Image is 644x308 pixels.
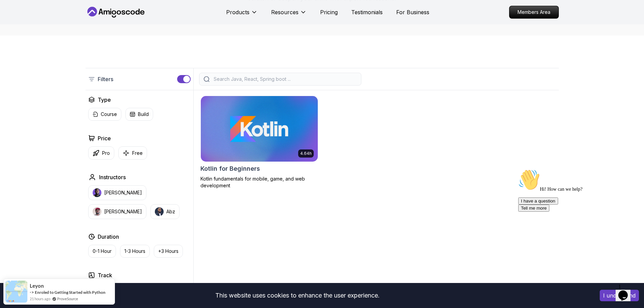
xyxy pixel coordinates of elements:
[98,96,111,104] h2: Type
[132,150,143,157] p: Free
[198,94,320,163] img: Kotlin for Beginners card
[600,290,639,301] button: Accept cookies
[3,3,24,24] img: :wave:
[88,108,121,121] button: Course
[88,204,146,219] button: instructor img[PERSON_NAME]
[300,151,312,156] p: 4.64h
[98,271,112,279] h2: Track
[99,173,126,181] h2: Instructors
[124,248,145,255] p: 1-3 Hours
[616,281,637,301] iframe: chat widget
[98,233,119,241] h2: Duration
[88,185,146,200] button: instructor img[PERSON_NAME]
[226,8,249,16] p: Products
[101,111,117,118] p: Course
[3,31,43,38] button: I have a question
[396,8,429,16] a: For Business
[158,248,178,255] p: +3 Hours
[118,146,147,160] button: Free
[98,75,113,83] p: Filters
[509,6,558,18] p: Members Area
[5,281,27,303] img: provesource social proof notification image
[30,289,34,295] span: ->
[125,108,153,121] button: Build
[200,175,318,189] p: Kotlin fundamentals for mobile, game, and web development
[226,8,258,22] button: Products
[3,20,67,25] span: Hi! How can we help?
[509,6,559,19] a: Members Area
[150,204,180,219] button: instructor imgAbz
[212,76,357,82] input: Search Java, React, Spring boot ...
[200,96,318,189] a: Kotlin for Beginners card4.64hKotlin for BeginnersKotlin fundamentals for mobile, game, and web d...
[271,8,307,22] button: Resources
[155,207,164,216] img: instructor img
[320,8,338,16] a: Pricing
[138,111,149,118] p: Build
[102,150,110,157] p: Pro
[271,8,299,16] p: Resources
[88,146,114,160] button: Pro
[88,245,116,258] button: 0-1 Hour
[35,290,105,295] a: Enroled to Getting Started with Python
[5,288,590,303] div: This website uses cookies to enhance the user experience.
[120,245,150,258] button: 1-3 Hours
[3,3,124,45] div: 👋Hi! How can we help?I have a questionTell me more
[30,296,50,302] span: 21 hours ago
[516,166,637,278] iframe: chat widget
[98,134,111,142] h2: Price
[93,207,101,216] img: instructor img
[166,208,175,215] p: Abz
[30,283,44,289] span: leyon
[351,8,383,16] a: Testimonials
[104,208,142,215] p: [PERSON_NAME]
[93,188,101,197] img: instructor img
[200,164,260,173] h2: Kotlin for Beginners
[3,38,34,45] button: Tell me more
[104,189,142,196] p: [PERSON_NAME]
[154,245,183,258] button: +3 Hours
[93,248,112,255] p: 0-1 Hour
[57,296,78,302] a: ProveSource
